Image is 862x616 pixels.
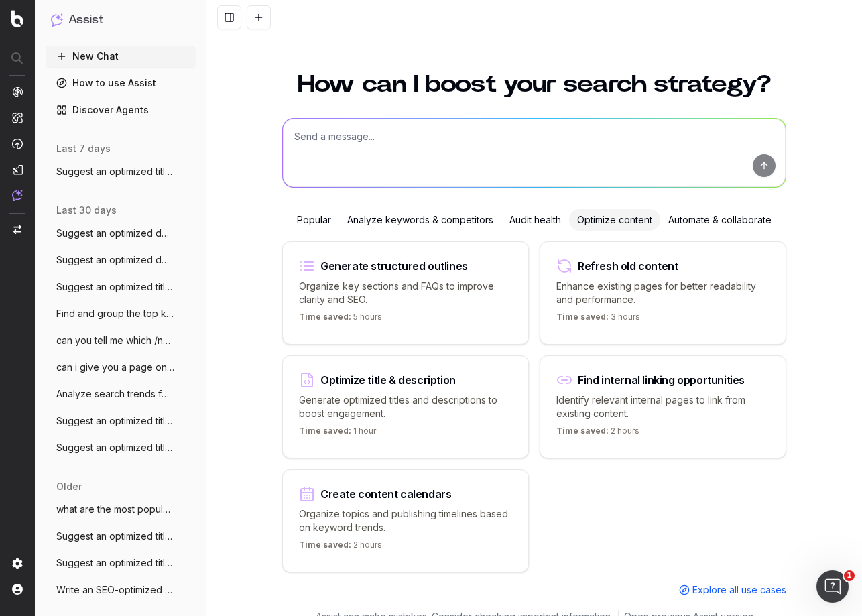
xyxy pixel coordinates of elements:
span: Explore all use cases [692,583,786,597]
button: Assist [51,11,190,29]
span: Suggest an optimized title and descripti [56,165,174,178]
span: Suggest an optimized description for thi [56,253,174,267]
span: can you tell me which /news page publish [56,334,174,347]
span: what are the most popular class action s [56,503,174,516]
button: Analyze search trends for: specific! cla [46,383,196,405]
img: Activation [12,138,23,149]
button: Suggest an optimized title and descripti [46,161,196,182]
div: Optimize content [569,209,660,231]
span: Time saved: [299,312,351,322]
span: last 7 days [56,142,111,156]
img: Switch project [13,225,21,234]
button: can i give you a page on my website to o [46,357,196,378]
span: Find and group the top keywords for chim [56,307,174,320]
img: Botify logo [11,10,23,27]
span: Time saved: [556,312,609,322]
span: older [56,480,82,493]
div: Create content calendars [320,489,451,499]
div: Popular [289,209,339,231]
button: Find and group the top keywords for chim [46,303,196,324]
div: Audit health [501,209,569,231]
a: How to use Assist [46,72,196,94]
div: Find internal linking opportunities [578,375,745,385]
img: Assist [12,190,23,201]
img: Intelligence [12,112,23,123]
div: Automate & collaborate [660,209,780,231]
button: Write an SEO-optimized article about the [46,579,196,601]
div: Optimize title & description [320,375,456,385]
p: 3 hours [556,312,640,328]
p: Organize key sections and FAQs to improve clarity and SEO. [299,280,512,306]
button: Suggest an optimized title tag and descr [46,410,196,432]
img: My account [12,584,23,595]
span: Analyze search trends for: specific! cla [56,387,174,401]
a: Discover Agents [46,99,196,121]
span: Time saved: [299,426,351,436]
button: Suggest an optimized title tag and meta [46,437,196,458]
button: Suggest an optimized title and descripti [46,526,196,547]
button: Suggest an optimized description for ht [46,223,196,244]
p: Generate optimized titles and descriptions to boost engagement. [299,393,512,420]
a: Explore all use cases [679,583,786,597]
button: what are the most popular class action s [46,499,196,520]
p: 1 hour [299,426,376,442]
p: 2 hours [299,540,382,556]
button: Suggest an optimized title and descripti [46,552,196,574]
div: Refresh old content [578,261,678,271]
span: Suggest an optimized title and descripti [56,280,174,294]
span: Suggest an optimized title tag and descr [56,414,174,428]
button: Suggest an optimized description for thi [46,249,196,271]
img: Assist [51,13,63,26]
span: Suggest an optimized description for ht [56,227,174,240]
span: Time saved: [556,426,609,436]
p: 5 hours [299,312,382,328]
div: Generate structured outlines [320,261,468,271]
span: Write an SEO-optimized article about the [56,583,174,597]
button: Suggest an optimized title and descripti [46,276,196,298]
p: Enhance existing pages for better readability and performance. [556,280,769,306]
p: Identify relevant internal pages to link from existing content. [556,393,769,420]
span: can i give you a page on my website to o [56,361,174,374]
h1: How can I boost your search strategy? [282,72,786,97]
p: 2 hours [556,426,639,442]
img: Studio [12,164,23,175]
span: 1 [844,570,855,581]
button: can you tell me which /news page publish [46,330,196,351]
span: Suggest an optimized title and descripti [56,530,174,543]
span: Suggest an optimized title and descripti [56,556,174,570]
img: Setting [12,558,23,569]
div: Analyze keywords & competitors [339,209,501,231]
img: Analytics [12,86,23,97]
span: last 30 days [56,204,117,217]
button: New Chat [46,46,196,67]
iframe: Intercom live chat [816,570,849,603]
p: Organize topics and publishing timelines based on keyword trends. [299,507,512,534]
h1: Assist [68,11,103,29]
span: Suggest an optimized title tag and meta [56,441,174,454]
span: Time saved: [299,540,351,550]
